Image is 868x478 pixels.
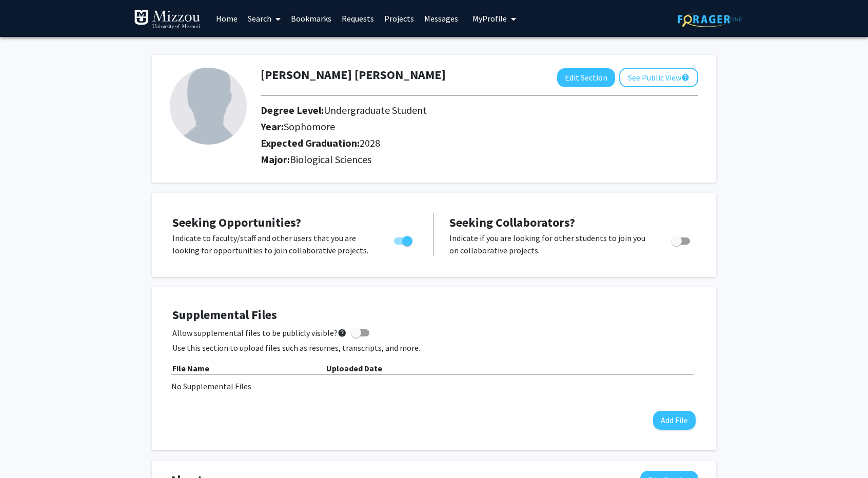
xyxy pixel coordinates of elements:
img: University of Missouri Logo [134,9,201,30]
img: Profile Picture [170,68,247,145]
h2: Expected Graduation: [261,137,652,149]
img: ForagerOne Logo [678,11,742,27]
a: Search [243,1,286,36]
span: Allow supplemental files to be publicly visible? [172,327,347,339]
b: Uploaded Date [326,363,382,373]
h4: Supplemental Files [172,308,696,323]
iframe: Chat [8,432,44,470]
a: Messages [419,1,463,36]
a: Bookmarks [286,1,337,36]
span: My Profile [472,13,507,24]
h1: [PERSON_NAME] [PERSON_NAME] [261,68,446,83]
a: Projects [379,1,419,36]
button: Add File [653,411,696,430]
h2: Degree Level: [261,104,652,116]
mat-icon: help [681,71,689,84]
span: Undergraduate Student [324,104,427,116]
a: Home [211,1,243,36]
h2: Major: [261,153,698,166]
mat-icon: help [338,327,347,339]
div: No Supplemental Files [171,380,697,392]
p: Indicate to faculty/staff and other users that you are looking for opportunities to join collabor... [172,232,374,256]
b: File Name [172,363,209,373]
p: Indicate if you are looking for other students to join you on collaborative projects. [449,232,652,256]
span: Sophomore [284,120,335,133]
span: 2028 [360,136,380,149]
a: Requests [337,1,379,36]
p: Use this section to upload files such as resumes, transcripts, and more. [172,342,696,354]
button: See Public View [619,68,698,87]
div: Toggle [667,232,696,247]
span: Seeking Opportunities? [172,214,301,230]
span: Biological Sciences [290,153,371,166]
h2: Year: [261,121,652,133]
span: Seeking Collaborators? [449,214,575,230]
button: Edit Section [557,68,615,87]
div: Toggle [390,232,418,247]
